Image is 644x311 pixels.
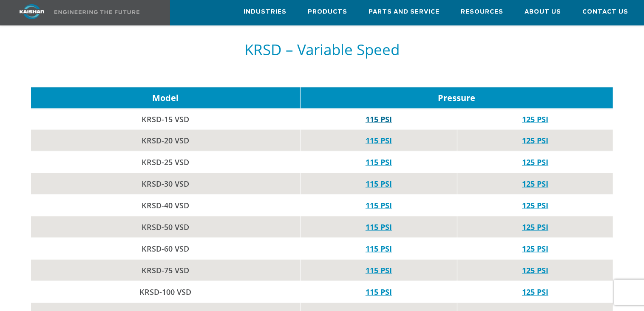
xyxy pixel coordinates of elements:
[522,222,548,232] a: 125 PSI
[31,238,301,260] td: KRSD-60 VSD
[31,109,301,130] td: KRSD-15 VSD
[582,0,628,23] a: Contact Us
[525,0,561,23] a: About Us
[461,7,503,17] span: Resources
[366,244,392,254] a: 115 PSI
[31,195,301,216] td: KRSD-40 VSD
[31,151,301,173] td: KRSD-25 VSD
[522,114,548,124] a: 125 PSI
[522,265,548,275] a: 125 PSI
[366,200,392,210] a: 115 PSI
[366,114,392,124] a: 115 PSI
[244,7,287,17] span: Industries
[31,42,613,58] h5: KRSD – Variable Speed
[308,7,347,17] span: Products
[522,157,548,167] a: 125 PSI
[31,173,301,195] td: KRSD-30 VSD
[366,222,392,232] a: 115 PSI
[461,0,503,23] a: Resources
[522,179,548,189] a: 125 PSI
[522,200,548,210] a: 125 PSI
[31,216,301,238] td: KRSD-50 VSD
[366,287,392,297] a: 115 PSI
[525,7,561,17] span: About Us
[31,281,301,303] td: KRSD-100 VSD
[244,0,287,23] a: Industries
[54,10,139,14] img: Engineering the future
[369,7,440,17] span: Parts and Service
[31,87,301,109] td: Model
[308,0,347,23] a: Products
[369,0,440,23] a: Parts and Service
[31,130,301,151] td: KRSD-20 VSD
[31,260,301,281] td: KRSD-75 VSD
[522,135,548,146] a: 125 PSI
[582,7,628,17] span: Contact Us
[366,157,392,167] a: 115 PSI
[300,87,613,109] td: Pressure
[366,265,392,275] a: 115 PSI
[366,179,392,189] a: 115 PSI
[522,244,548,254] a: 125 PSI
[366,135,392,146] a: 115 PSI
[522,287,548,297] a: 125 PSI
